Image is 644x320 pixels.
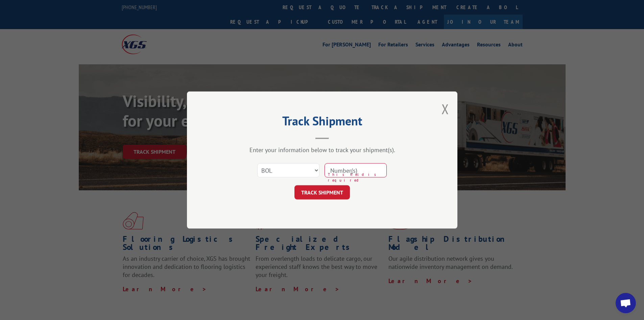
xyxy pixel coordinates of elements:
span: This field is required [328,172,387,183]
button: Close modal [442,100,449,118]
button: TRACK SHIPMENT [294,185,350,199]
h2: Track Shipment [221,116,424,129]
div: Enter your information below to track your shipment(s). [221,146,424,154]
input: Number(s) [325,163,387,177]
div: Open chat [616,293,636,313]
